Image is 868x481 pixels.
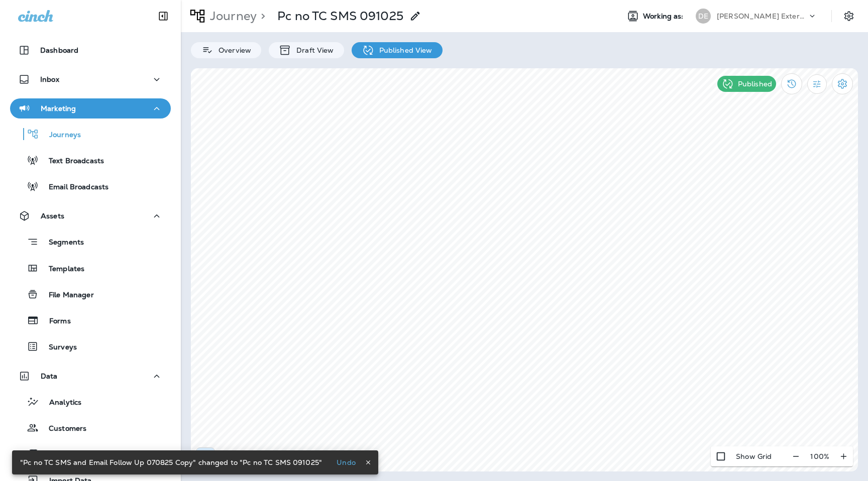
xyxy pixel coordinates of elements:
p: Segments [39,238,84,248]
p: Data [41,372,58,380]
button: Assets [10,206,171,226]
p: Customers [39,424,86,434]
button: Journeys [10,124,171,145]
button: Text Broadcasts [10,150,171,171]
button: Surveys [10,336,171,357]
button: Templates [10,258,171,279]
button: Data [10,366,171,386]
button: Segments [10,231,171,253]
p: Undo [337,458,356,466]
button: Customers [10,417,171,438]
p: Published [738,80,772,88]
button: File Manager [10,284,171,305]
p: Dashboard [40,46,78,54]
button: Inbox [10,69,171,89]
p: Templates [39,265,84,274]
button: Forms [10,310,171,331]
button: Email Broadcasts [10,176,171,197]
p: 100 % [810,452,829,460]
p: Forms [39,317,71,326]
button: Dashboard [10,40,171,60]
p: Surveys [39,343,77,352]
p: Show Grid [736,452,772,460]
p: Assets [41,212,64,220]
p: Email Broadcasts [39,183,108,192]
button: Marketing [10,98,171,118]
p: Marketing [41,104,76,112]
button: Settings [832,73,853,94]
button: View Changelog [781,73,802,94]
p: Journeys [39,131,81,140]
button: Analytics [10,391,171,412]
div: "Pc no TC SMS and Email Follow Up 070825 Copy" changed to "Pc no TC SMS 091025" [20,453,322,471]
p: Text Broadcasts [39,157,104,166]
p: Inbox [40,75,59,83]
button: Transactions [10,443,171,464]
button: Undo [330,456,362,468]
p: File Manager [39,291,94,300]
button: Filter Statistics [807,74,827,94]
p: Analytics [39,398,81,408]
button: Collapse Sidebar [149,6,177,26]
